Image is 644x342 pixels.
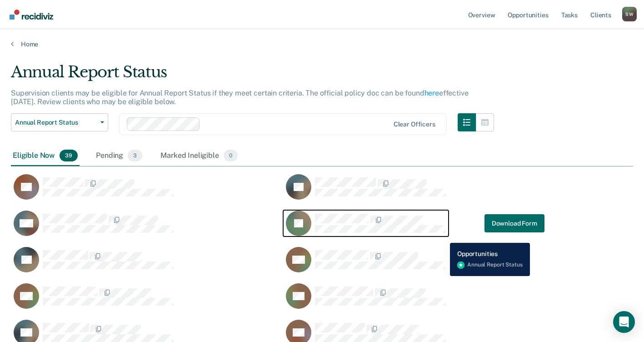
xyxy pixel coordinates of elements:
[94,146,144,166] div: Pending3
[484,214,544,232] button: Download Form
[283,174,555,210] div: CaseloadOpportunityCell-01321336
[394,121,435,128] div: Clear officers
[622,7,637,21] div: S W
[11,89,468,106] p: Supervision clients may be eligible for Annual Report Status if they meet certain criteria. The o...
[484,214,544,232] a: Navigate to form link
[11,113,108,131] button: Annual Report Status
[159,146,240,166] div: Marked Ineligible0
[224,150,238,161] span: 0
[128,150,142,161] span: 3
[11,174,283,210] div: CaseloadOpportunityCell-01916566
[283,283,555,319] div: CaseloadOpportunityCell-04014352
[424,89,439,97] a: here
[622,7,637,21] button: Profile dropdown button
[11,283,283,319] div: CaseloadOpportunityCell-04323903
[283,246,555,283] div: CaseloadOpportunityCell-01874021
[11,246,283,283] div: CaseloadOpportunityCell-02849547
[60,150,78,161] span: 39
[613,311,635,333] div: Open Intercom Messenger
[11,210,283,246] div: CaseloadOpportunityCell-01489551
[283,210,555,246] div: CaseloadOpportunityCell-03482690
[10,10,53,20] img: Recidiviz
[11,146,80,166] div: Eligible Now39
[11,63,494,89] div: Annual Report Status
[15,119,97,126] span: Annual Report Status
[11,40,633,48] a: Home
